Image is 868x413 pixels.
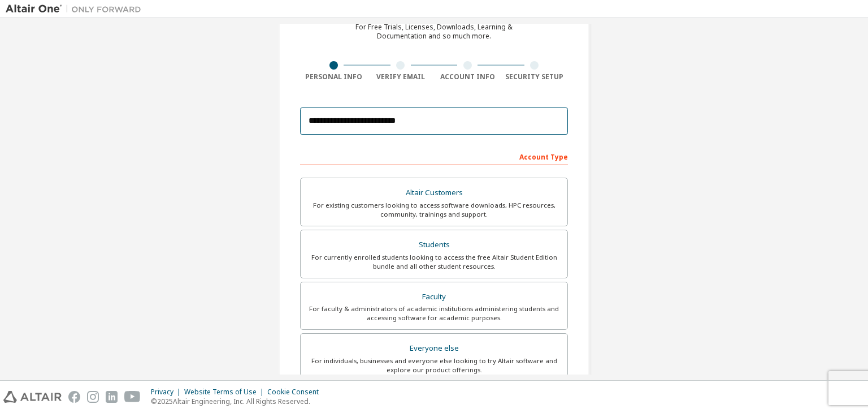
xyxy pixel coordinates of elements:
[87,391,99,403] img: instagram.svg
[124,391,141,403] img: youtube.svg
[307,201,561,219] div: For existing customers looking to access software downloads, HPC resources, community, trainings ...
[267,388,325,397] div: Cookie Consent
[6,3,147,15] img: Altair One
[300,72,367,81] div: Personal Info
[307,304,561,322] div: For faculty & administrators of academic institutions administering students and accessing softwa...
[367,72,435,81] div: Verify Email
[151,388,184,397] div: Privacy
[307,356,561,375] div: For individuals, businesses and everyone else looking to try Altair software and explore our prod...
[307,253,561,271] div: For currently enrolled students looking to access the free Altair Student Edition bundle and all ...
[68,391,80,403] img: facebook.svg
[184,388,267,397] div: Website Terms of Use
[307,341,561,356] div: Everyone else
[307,289,561,305] div: Faculty
[501,72,568,81] div: Security Setup
[355,23,513,41] div: For Free Trials, Licenses, Downloads, Learning & Documentation and so much more.
[307,185,561,201] div: Altair Customers
[151,397,325,406] p: © 2025 Altair Engineering, Inc. All Rights Reserved.
[106,391,118,403] img: linkedin.svg
[300,147,568,165] div: Account Type
[307,237,561,253] div: Students
[3,391,62,403] img: altair_logo.svg
[434,72,501,81] div: Account Info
